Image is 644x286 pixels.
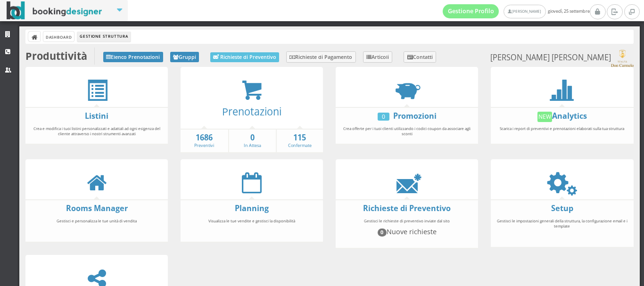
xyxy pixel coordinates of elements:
strong: 1686 [181,132,228,143]
a: Dashboard [43,32,74,41]
h4: Nuove richieste [340,228,474,236]
b: Produttività [25,49,87,63]
a: Gruppi [170,52,199,62]
div: Scarica i report di preventivi e prenotazioni elaborati sulla tua struttura [491,122,633,141]
a: Richieste di Preventivo [363,203,451,213]
div: Crea offerte per i tuoi clienti utilizzando i codici coupon da associare agli sconti [336,122,478,141]
a: Articoli [363,51,393,63]
div: Gestisci le richieste di preventivo inviate dal sito [336,214,478,245]
strong: 0 [229,132,276,143]
a: 0In Attesa [229,132,276,149]
img: c17ce5f8a98d11e9805da647fc135771.png [611,50,633,67]
a: Listini [85,111,108,121]
span: 0 [378,229,387,236]
a: NewAnalytics [537,111,587,121]
a: Richieste di Preventivo [210,52,279,62]
a: 1686Preventivi [181,132,228,149]
a: Prenotazioni [222,105,281,118]
a: Elenco Prenotazioni [103,52,163,62]
a: Setup [551,203,573,213]
a: Promozioni [393,111,437,121]
a: Richieste di Pagamento [286,51,356,63]
a: 115Confermate [277,132,323,149]
div: Gestisci e personalizza le tue unità di vendita [25,214,168,239]
a: Contatti [404,51,436,63]
strong: 115 [277,132,323,143]
a: Rooms Manager [66,203,128,213]
a: Planning [235,203,269,213]
div: Gestisci le impostazioni generali della struttura, la configurazione email e i template [491,214,633,244]
div: 0 [378,113,389,121]
div: New [537,112,553,122]
img: BookingDesigner.com [7,1,102,20]
span: giovedì, 25 settembre [443,4,590,18]
a: [PERSON_NAME] [504,5,545,18]
div: Crea e modifica i tuoi listini personalizzati e adattali ad ogni esigenza del cliente attraverso ... [25,122,168,141]
small: [PERSON_NAME] [PERSON_NAME] [490,50,633,67]
a: Gestione Profilo [443,4,499,18]
li: Gestione Struttura [77,32,130,42]
div: Visualizza le tue vendite e gestisci la disponibilità [181,214,323,239]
